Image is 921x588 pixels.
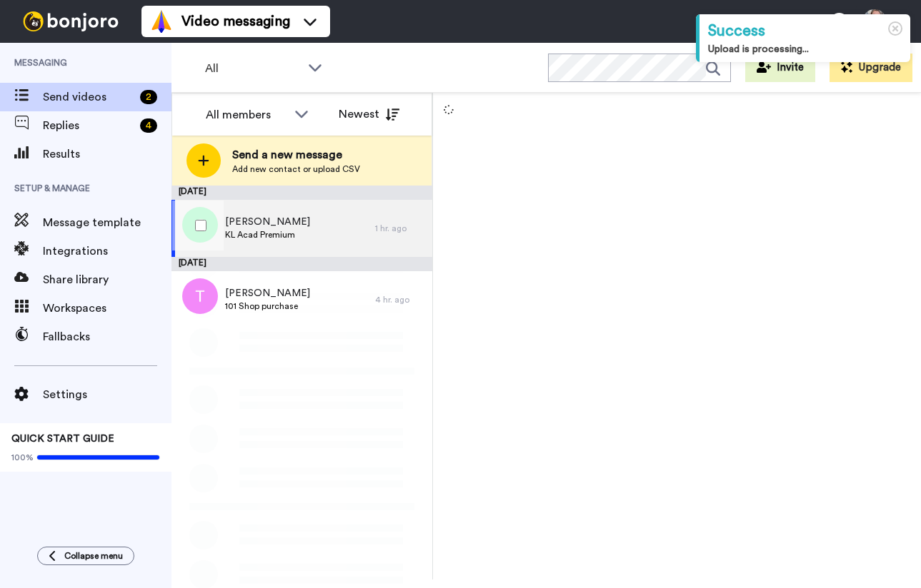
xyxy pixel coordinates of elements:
div: Upload is processing... [708,42,902,56]
div: 1 hr. ago [375,223,425,234]
span: QUICK START GUIDE [11,434,114,444]
button: Invite [745,54,815,82]
span: Integrations [43,243,171,260]
span: Settings [43,386,171,403]
button: Newest [328,100,410,128]
img: t.png [182,278,218,314]
span: Workspaces [43,300,171,317]
span: Add new contact or upload CSV [232,163,360,175]
div: 2 [140,90,157,104]
span: Fallbacks [43,328,171,345]
span: Replies [43,117,134,134]
span: All [205,60,301,77]
span: Send a new message [232,146,360,163]
div: [DATE] [171,186,432,200]
span: Results [43,146,171,163]
div: Success [708,20,902,42]
img: bj-logo-header-white.svg [17,11,124,31]
span: 100% [11,452,34,463]
span: Message template [43,214,171,231]
span: [PERSON_NAME] [225,286,310,300]
span: 101 Shop purchase [225,300,310,312]
div: 4 hr. ago [375,294,425,305]
span: Video messaging [181,11,290,31]
button: Collapse menu [37,547,134,565]
img: vm-color.svg [150,10,173,33]
div: [DATE] [171,257,432,271]
button: Upgrade [830,54,912,82]
span: Collapse menu [64,550,123,562]
span: KL Acad Premium [225,229,310,240]
span: Send videos [43,88,134,106]
span: Share library [43,271,171,288]
div: 4 [140,118,157,133]
span: [PERSON_NAME] [225,215,310,229]
div: All members [206,106,287,123]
